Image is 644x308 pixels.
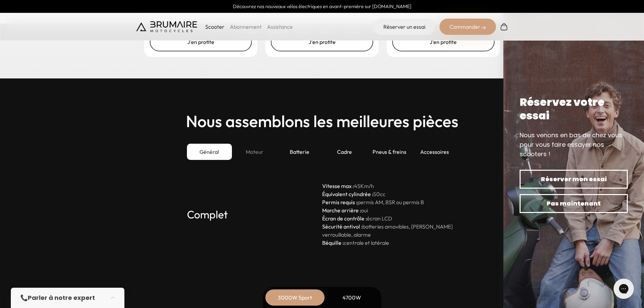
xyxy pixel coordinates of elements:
div: 3000W Sport [268,289,322,306]
strong: Marche arrière : [322,207,361,214]
strong: Équivalent cylindrée : [322,191,373,197]
strong: Permis requis : [322,199,357,206]
a: J'en profite [271,32,373,51]
strong: Béquille : [322,239,344,246]
div: Batterie [277,144,322,160]
span: 45 [354,183,360,189]
a: J'en profite [150,32,252,51]
div: Moteur [232,144,277,160]
h3: Complet [187,182,322,247]
a: Réserver un essai [373,19,435,35]
div: Accessoires [412,144,457,160]
img: right-arrow-2.png [482,26,486,30]
a: J'en profite [392,32,495,51]
div: 4700W [325,289,379,306]
div: Général [187,144,232,160]
p: Scooter [205,23,224,31]
iframe: Gorgias live chat messenger [610,276,637,301]
a: Assistance [267,23,293,30]
strong: Écran de contrôle : [322,215,367,222]
strong: Sécurité antivol : [322,223,362,230]
p: Km/h cc oui écran LCD batteries amovibles, [PERSON_NAME] verrouillable, alarme centrale et latérale [322,182,457,247]
div: Commander [439,19,496,35]
img: Brumaire Motocycles [136,21,197,32]
img: Panier [500,23,508,31]
div: Pneus & freins [367,144,412,160]
h2: Nous assemblons les meilleures pièces [186,112,458,130]
div: Cadre [322,144,367,160]
strong: Vitesse max : [322,183,354,189]
span: 50 [373,191,380,197]
a: Abonnement [230,23,262,30]
span: permis AM, BSR ou permis B [357,199,424,206]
